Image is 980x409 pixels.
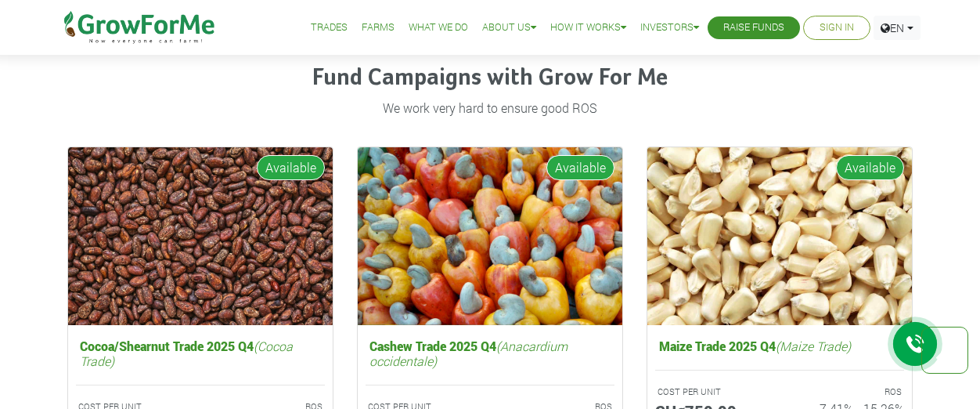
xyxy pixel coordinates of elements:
a: How it Works [550,20,626,36]
i: (Cocoa Trade) [80,338,293,369]
a: Raise Funds [723,20,784,36]
p: We work very hard to ensure good ROS [70,99,910,118]
a: Sign In [820,20,854,36]
a: What We Do [409,20,468,36]
p: COST PER UNIT [658,385,766,399]
img: growforme image [358,147,622,325]
a: Investors [640,20,699,36]
h5: Cocoa/Shearnut Trade 2025 Q4 [76,335,325,372]
i: (Maize Trade) [776,338,851,354]
p: ROS [794,385,902,399]
img: growforme image [647,147,912,325]
a: EN [874,16,921,40]
h5: Maize Trade 2025 Q4 [655,335,904,357]
h4: Fund Campaigns with Grow For Me [67,64,913,92]
a: About Us [482,20,536,36]
h5: Cashew Trade 2025 Q4 [366,335,614,372]
span: Available [257,155,325,180]
a: Farms [362,20,395,36]
a: Trades [311,20,348,36]
img: growforme image [68,147,333,325]
span: Available [546,155,614,180]
i: (Anacardium occidentale) [369,338,567,369]
span: Available [836,155,904,180]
